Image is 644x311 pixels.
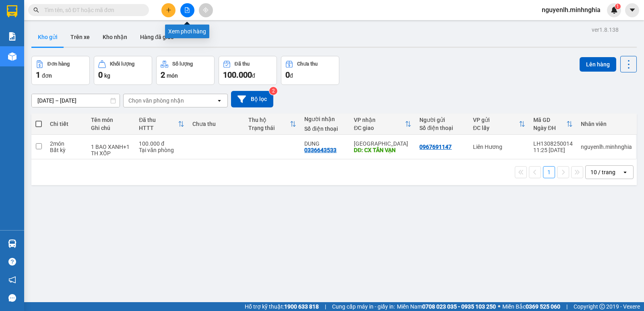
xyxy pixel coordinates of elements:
[216,97,223,104] svg: open
[223,70,252,80] span: 100.000
[469,113,529,135] th: Toggle SortBy
[502,302,560,311] span: Miền Bắc
[44,6,139,14] input: Tìm tên, số ĐT hoặc mã đơn
[269,87,277,95] sup: 2
[219,56,277,85] button: Đã thu100.000đ
[419,117,464,123] div: Người gửi
[580,57,616,72] button: Lên hàng
[304,147,336,153] div: 0336643533
[8,258,16,266] span: question-circle
[231,91,273,107] button: Bộ lọc
[297,61,318,67] div: Chưa thu
[498,305,500,308] span: ⚪️
[139,140,184,147] div: 100.000 đ
[36,70,40,80] span: 1
[184,7,190,13] span: file-add
[47,61,70,67] div: Đơn hàng
[180,3,194,17] button: file-add
[172,61,193,67] div: Số lượng
[31,27,64,47] button: Kho gửi
[64,27,96,47] button: Trên xe
[354,117,405,123] div: VP nhận
[543,166,555,178] button: 1
[473,144,525,150] div: Liên Hương
[290,72,293,79] span: đ
[533,117,566,123] div: Mã GD
[625,3,639,17] button: caret-down
[128,97,184,105] div: Chọn văn phòng nhận
[629,6,636,14] span: caret-down
[284,303,319,310] strong: 1900 633 818
[50,121,83,127] div: Chi tiết
[134,27,180,47] button: Hàng đã giao
[139,125,178,131] div: HTTT
[139,147,184,153] div: Tại văn phòng
[581,144,632,150] div: nguyenlh.minhnghia
[110,61,134,67] div: Khối lượng
[581,121,632,127] div: Nhân viên
[32,94,120,107] input: Select a date range.
[304,116,346,122] div: Người nhận
[566,302,568,311] span: |
[8,239,17,248] img: warehouse-icon
[354,125,405,131] div: ĐC giao
[599,304,605,309] span: copyright
[473,125,519,131] div: ĐC lấy
[33,7,39,13] span: search
[91,117,131,123] div: Tên món
[419,125,464,131] div: Số điện thoại
[304,140,346,147] div: DUNG
[199,3,213,17] button: aim
[161,70,165,80] span: 2
[104,72,110,79] span: kg
[422,303,496,310] strong: 0708 023 035 - 0935 103 250
[304,126,346,132] div: Số điện thoại
[285,70,290,80] span: 0
[96,27,134,47] button: Kho nhận
[611,6,618,14] img: icon-new-feature
[50,140,83,147] div: 2 món
[526,303,560,310] strong: 0369 525 060
[42,72,52,79] span: đơn
[50,147,83,153] div: Bất kỳ
[31,56,90,85] button: Đơn hàng1đơn
[622,169,628,175] svg: open
[235,61,250,67] div: Đã thu
[98,70,103,80] span: 0
[281,56,339,85] button: Chưa thu0đ
[166,7,171,13] span: plus
[244,113,300,135] th: Toggle SortBy
[248,125,290,131] div: Trạng thái
[592,25,619,34] div: ver 1.8.138
[94,56,152,85] button: Khối lượng0kg
[529,113,577,135] th: Toggle SortBy
[533,140,573,147] div: LH1308250014
[325,302,326,311] span: |
[167,72,178,79] span: món
[245,302,319,311] span: Hỗ trợ kỹ thuật:
[535,5,607,15] span: nguyenlh.minhnghia
[139,117,178,123] div: Đã thu
[8,276,16,284] span: notification
[332,302,395,311] span: Cung cấp máy in - giấy in:
[8,52,17,61] img: warehouse-icon
[8,32,17,41] img: solution-icon
[354,147,411,153] div: DĐ: CX TÂN VẠN
[397,302,496,311] span: Miền Nam
[8,294,16,302] span: message
[354,140,411,147] div: [GEOGRAPHIC_DATA]
[252,72,255,79] span: đ
[533,147,573,153] div: 11:25 [DATE]
[161,3,175,17] button: plus
[615,4,621,9] sup: 1
[203,7,208,13] span: aim
[350,113,415,135] th: Toggle SortBy
[533,125,566,131] div: Ngày ĐH
[135,113,188,135] th: Toggle SortBy
[91,125,131,131] div: Ghi chú
[91,144,131,157] div: 1 BAO XANH+1 TH XỐP
[590,168,615,176] div: 10 / trang
[192,121,240,127] div: Chưa thu
[616,4,619,9] span: 1
[248,117,290,123] div: Thu hộ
